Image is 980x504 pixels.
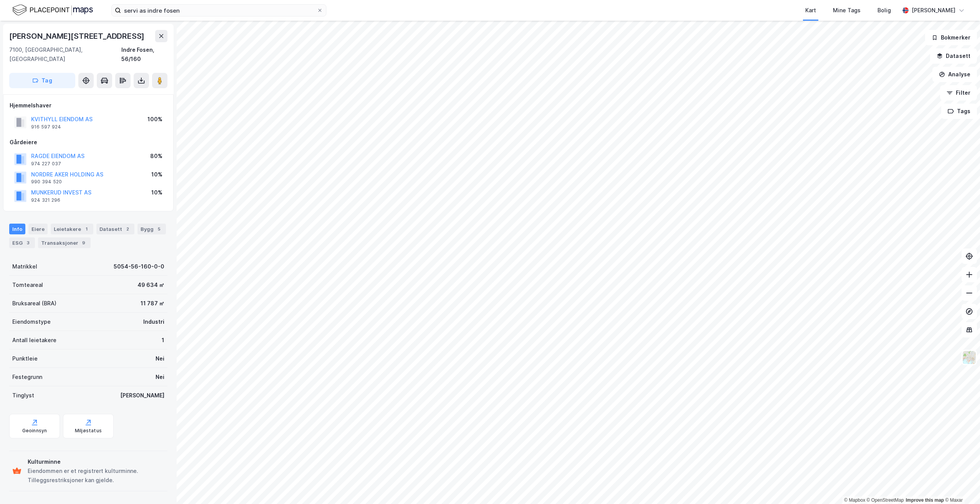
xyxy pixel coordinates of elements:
a: Mapbox [844,497,865,503]
div: 990 394 520 [31,179,62,185]
a: Improve this map [906,497,944,503]
button: Bokmerker [925,30,977,45]
div: Datasett [96,224,134,234]
div: Info [9,224,25,234]
img: Z [962,350,977,365]
div: 1 [162,336,164,345]
button: Filter [940,85,977,100]
div: Tomteareal [12,280,43,290]
div: Eiendomstype [12,317,51,326]
div: 11 787 ㎡ [141,299,164,308]
div: 80% [150,152,162,161]
div: Bolig [877,6,891,15]
div: Kart [805,6,816,15]
div: Gårdeiere [10,138,167,147]
img: logo.f888ab2527a4732fd821a326f86c7f29.svg [12,3,93,17]
iframe: Chat Widget [942,467,980,504]
button: Datasett [930,48,977,64]
div: 10% [151,170,162,179]
div: Festegrunn [12,372,42,382]
div: 9 [80,239,88,247]
div: 916 597 924 [31,124,61,130]
div: Eiere [28,224,48,234]
div: [PERSON_NAME][STREET_ADDRESS] [9,30,146,42]
div: ESG [9,237,35,248]
div: 2 [124,225,131,233]
div: Matrikkel [12,262,37,271]
div: Miljøstatus [75,428,102,434]
div: [PERSON_NAME] [912,6,955,15]
div: Leietakere [51,224,93,234]
div: Mine Tags [833,6,861,15]
div: 49 634 ㎡ [137,280,164,290]
div: Kulturminne [28,457,164,466]
div: 924 321 296 [31,197,60,203]
div: 974 227 037 [31,161,61,167]
div: Transaksjoner [38,237,91,248]
div: Nei [156,372,164,382]
div: [PERSON_NAME] [120,391,164,400]
div: 5 [155,225,163,233]
input: Søk på adresse, matrikkel, gårdeiere, leietakere eller personer [121,5,317,16]
button: Tag [9,73,75,88]
div: 7100, [GEOGRAPHIC_DATA], [GEOGRAPHIC_DATA] [9,45,121,64]
div: Industri [143,317,164,326]
div: Nei [156,354,164,363]
div: Antall leietakere [12,336,56,345]
button: Analyse [932,67,977,82]
div: 100% [147,115,162,124]
div: 3 [24,239,32,247]
div: Bygg [137,224,166,234]
div: 1 [83,225,90,233]
div: Eiendommen er et registrert kulturminne. Tilleggsrestriksjoner kan gjelde. [28,466,164,485]
div: 5054-56-160-0-0 [114,262,164,271]
div: Tinglyst [12,391,34,400]
button: Tags [941,104,977,119]
div: Indre Fosen, 56/160 [121,45,167,64]
div: Hjemmelshaver [10,101,167,110]
div: Punktleie [12,354,38,363]
a: OpenStreetMap [867,497,904,503]
div: Geoinnsyn [22,428,47,434]
div: Bruksareal (BRA) [12,299,56,308]
div: 10% [151,188,162,197]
